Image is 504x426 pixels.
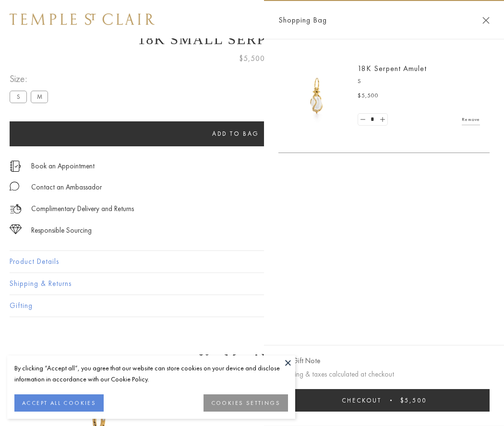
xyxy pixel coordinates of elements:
button: ACCEPT ALL COOKIES [14,394,104,412]
a: Set quantity to 0 [358,114,368,126]
h3: You May Also Like [24,351,480,367]
a: Set quantity to 2 [377,114,387,126]
label: M [31,91,48,103]
button: Shipping & Returns [10,273,494,295]
a: Book an Appointment [31,161,95,171]
button: Add Gift Note [278,355,320,367]
img: MessageIcon-01_2.svg [10,181,19,191]
img: Temple St. Clair [10,13,155,25]
span: Shopping Bag [278,14,327,26]
img: P51836-E11SERPPV [288,67,346,125]
button: Gifting [10,295,494,317]
img: icon_delivery.svg [10,203,22,215]
span: $5,500 [358,91,379,101]
span: Size: [10,71,52,87]
label: S [10,91,27,103]
div: By clicking “Accept all”, you agree that our website can store cookies on your device and disclos... [14,363,288,385]
div: Responsible Sourcing [31,225,92,237]
span: $5,500 [400,396,427,404]
a: 18K Serpent Amulet [358,63,427,73]
div: Contact an Ambassador [31,181,102,193]
button: COOKIES SETTINGS [204,394,288,412]
button: Add to bag [10,121,462,146]
span: Add to bag [212,130,259,138]
img: icon_sourcing.svg [10,225,22,234]
span: $5,500 [239,52,265,65]
span: Checkout [342,396,382,404]
a: Remove [462,114,480,125]
button: Checkout $5,500 [278,389,490,412]
h1: 18K Small Serpent Amulet [10,31,494,47]
button: Close Shopping Bag [482,17,490,24]
button: Product Details [10,251,494,272]
p: S [358,77,480,86]
img: icon_appointment.svg [10,161,21,172]
p: Complimentary Delivery and Returns [31,203,134,215]
p: Shipping & taxes calculated at checkout [278,368,490,380]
